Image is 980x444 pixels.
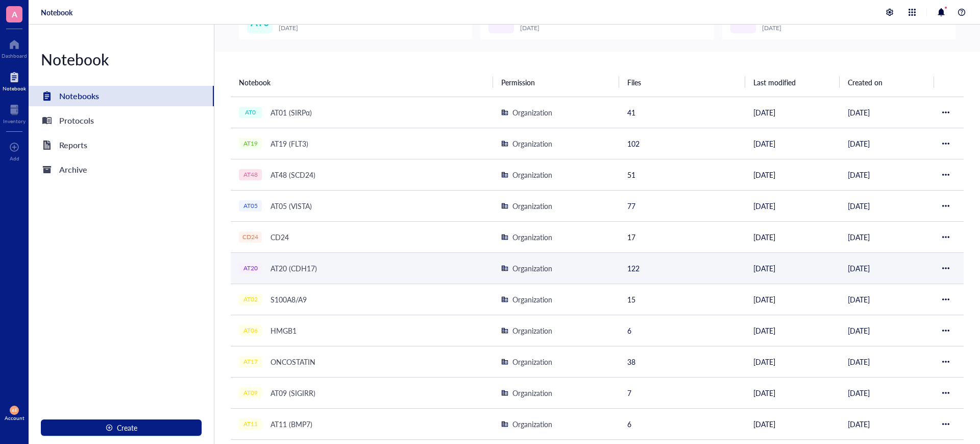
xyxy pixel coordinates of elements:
[512,387,552,399] div: Organization
[745,315,840,346] td: [DATE]
[840,68,934,97] th: Created on
[745,190,840,221] td: [DATE]
[840,252,934,284] td: [DATE]
[840,346,934,377] td: [DATE]
[266,136,313,151] div: AT19 (FLT3)
[745,284,840,315] td: [DATE]
[619,221,745,252] td: 17
[745,346,840,377] td: [DATE]
[619,97,745,128] td: 41
[619,190,745,221] td: 77
[840,221,934,252] td: [DATE]
[29,86,214,106] a: Notebooks
[512,200,552,212] div: Organization
[10,155,19,161] div: Add
[266,199,316,213] div: AT05 (VISTA)
[840,408,934,439] td: [DATE]
[840,159,934,190] td: [DATE]
[512,263,552,274] div: Organization
[266,168,320,182] div: AT48 (SCD24)
[29,135,214,155] a: Reports
[29,159,214,180] a: Archive
[117,424,137,432] span: Create
[59,89,99,103] div: Notebooks
[512,107,552,118] div: Organization
[266,105,316,120] div: AT01 (SIRPα)
[266,292,311,307] div: S100A8/A9
[840,97,934,128] td: [DATE]
[745,408,840,439] td: [DATE]
[266,417,317,431] div: AT11 (BMP7)
[840,315,934,346] td: [DATE]
[762,25,857,32] div: [DATE]
[512,231,552,243] div: Organization
[619,377,745,408] td: 7
[12,408,17,412] span: AE
[619,408,745,439] td: 6
[59,113,94,128] div: Protocols
[3,69,26,91] a: Notebook
[619,128,745,159] td: 102
[619,315,745,346] td: 6
[41,8,72,17] a: Notebook
[59,162,87,177] div: Archive
[745,377,840,408] td: [DATE]
[619,159,745,190] td: 51
[2,53,27,59] div: Dashboard
[231,68,493,97] th: Notebook
[745,97,840,128] td: [DATE]
[512,138,552,149] div: Organization
[745,128,840,159] td: [DATE]
[745,221,840,252] td: [DATE]
[29,49,214,69] div: Notebook
[2,36,27,59] a: Dashboard
[512,169,552,180] div: Organization
[512,356,552,367] div: Organization
[3,102,26,124] a: Inventory
[745,68,840,97] th: Last modified
[840,284,934,315] td: [DATE]
[41,419,202,436] button: Create
[266,355,320,369] div: ONCOSTATIN
[59,138,87,152] div: Reports
[266,261,322,275] div: AT20 (CDH17)
[29,110,214,131] a: Protocols
[840,190,934,221] td: [DATE]
[279,25,430,32] div: [DATE]
[512,294,552,305] div: Organization
[12,8,17,20] span: A
[840,128,934,159] td: [DATE]
[745,252,840,284] td: [DATE]
[512,325,552,336] div: Organization
[619,346,745,377] td: 38
[745,159,840,190] td: [DATE]
[619,68,745,97] th: Files
[266,386,320,400] div: AT09 (SIGIRR)
[512,418,552,430] div: Organization
[619,252,745,284] td: 122
[266,230,293,244] div: CD24
[3,118,26,124] div: Inventory
[266,323,301,338] div: HMGB1
[493,68,619,97] th: Permission
[520,25,616,32] div: [DATE]
[3,85,26,91] div: Notebook
[619,284,745,315] td: 15
[840,377,934,408] td: [DATE]
[5,415,24,421] div: Account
